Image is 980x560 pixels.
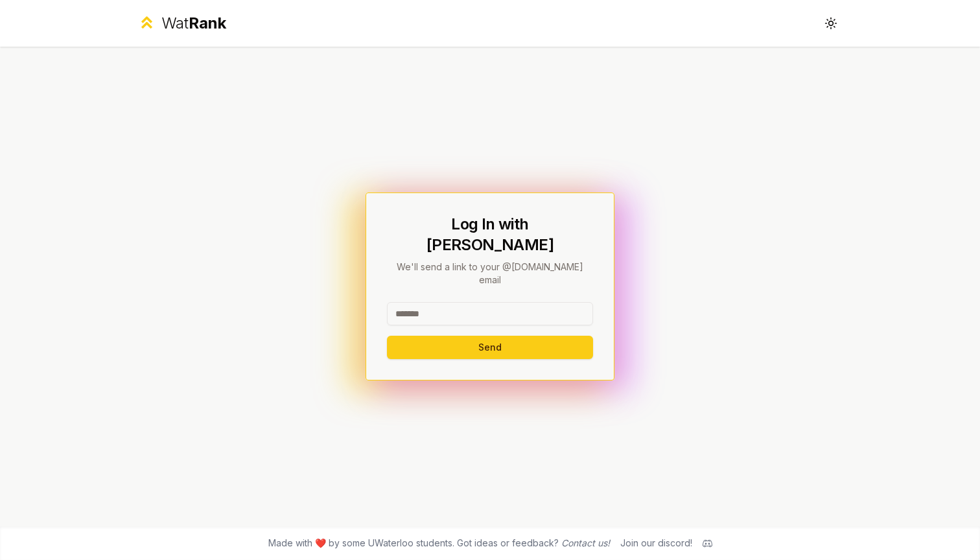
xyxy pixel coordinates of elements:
button: Send [387,336,593,359]
span: Made with ❤️ by some UWaterloo students. Got ideas or feedback? [268,537,610,550]
a: WatRank [137,13,226,34]
p: We'll send a link to your @[DOMAIN_NAME] email [387,261,593,286]
div: Wat [161,13,226,34]
a: Contact us! [561,537,610,548]
h1: Log In with [PERSON_NAME] [387,214,593,255]
span: Rank [189,14,226,32]
div: Join our discord! [620,537,692,550]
